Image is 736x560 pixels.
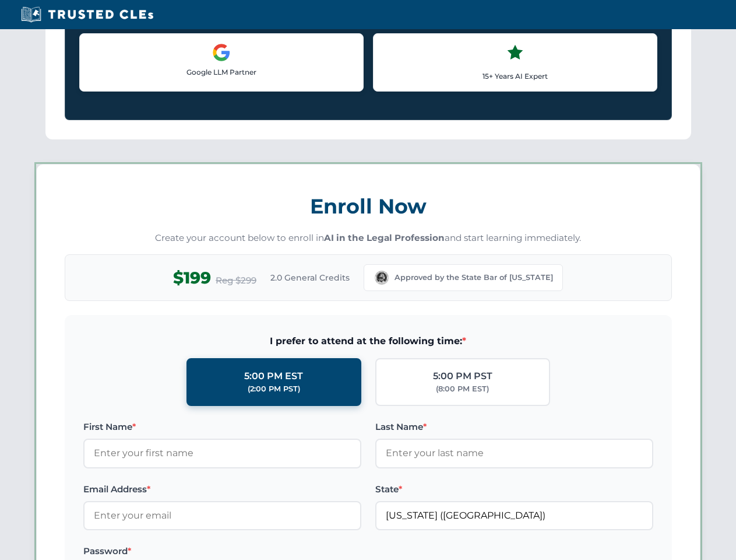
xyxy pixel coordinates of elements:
label: Email Address [83,482,361,496]
div: (8:00 PM EST) [436,383,489,395]
img: Washington Bar [374,269,390,286]
span: I prefer to attend at the following time: [83,334,653,349]
img: Google [212,43,231,62]
label: Password [83,544,361,558]
label: State [375,482,653,496]
div: 5:00 PM EST [244,369,303,384]
p: 15+ Years AI Expert [383,71,647,82]
p: Create your account below to enroll in and start learning immediately. [65,232,672,245]
span: Approved by the State Bar of [US_STATE] [395,272,553,283]
strong: AI in the Legal Profession [324,232,445,243]
div: (2:00 PM PST) [248,383,300,395]
input: Enter your last name [375,439,653,468]
input: Enter your first name [83,439,361,468]
span: 2.0 General Credits [270,271,350,284]
span: $199 [173,265,211,291]
h3: Enroll Now [65,188,672,225]
img: Trusted CLEs [17,6,157,23]
input: Enter your email [83,501,361,530]
span: Reg $299 [216,274,256,288]
div: 5:00 PM PST [433,369,492,384]
label: First Name [83,420,361,434]
p: Google LLM Partner [89,66,354,78]
label: Last Name [375,420,653,434]
input: Washington (WA) [375,501,653,530]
